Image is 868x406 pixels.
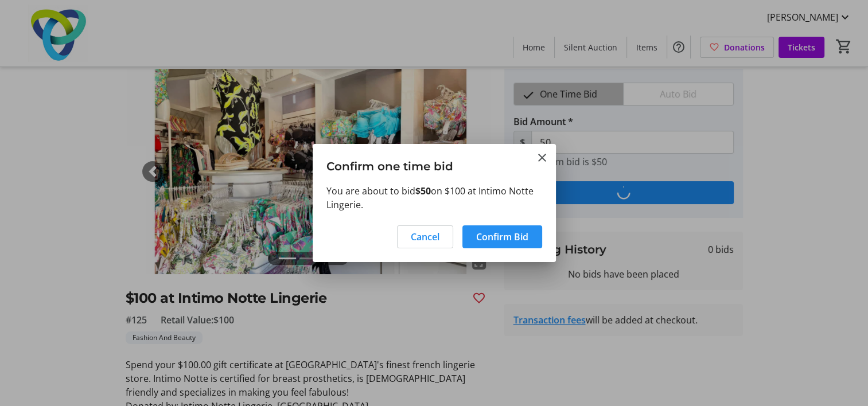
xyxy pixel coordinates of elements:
span: Confirm Bid [476,230,528,244]
p: You are about to bid on $100 at Intimo Notte Lingerie. [326,184,542,212]
button: Cancel [397,225,453,248]
button: Close [535,151,549,165]
button: Confirm Bid [462,225,542,248]
strong: $50 [415,185,431,197]
span: Cancel [411,230,439,244]
h3: Confirm one time bid [313,144,556,184]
